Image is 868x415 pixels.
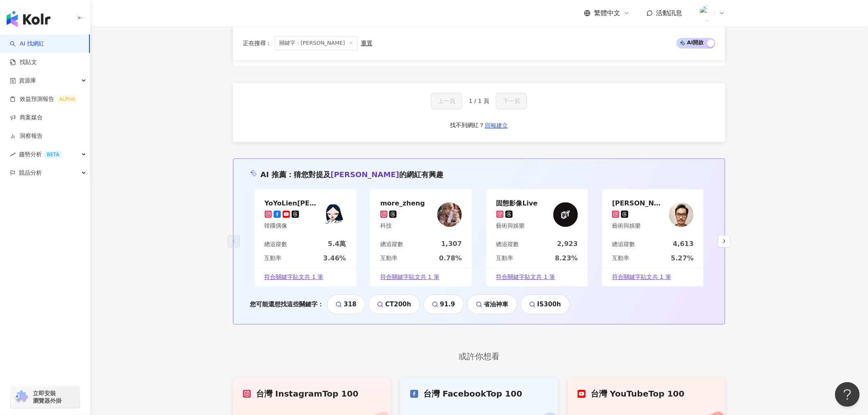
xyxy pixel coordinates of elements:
div: 0.78% [439,254,462,263]
div: 台灣 YouTube Top 100 [578,388,715,399]
div: AI 推薦 ： [260,169,443,180]
img: Kolr%20app%20icon%20%281%29.png [699,5,715,21]
div: 2,923 [557,239,578,249]
div: 您可能還想找這些關鍵字： [250,294,708,314]
span: 資源庫 [19,71,36,90]
div: 總追蹤數 [612,240,635,249]
a: 效益預測報告ALPHA [10,95,78,103]
img: logo [7,11,50,27]
button: 下一頁 [496,93,527,109]
div: 互動率 [496,254,514,262]
iframe: Help Scout Beacon - Open [835,382,860,407]
span: 猜您對提及 的網紅有興趣 [294,170,443,179]
a: 符合關鍵字貼文共 1 筆 [255,268,356,286]
img: KOL Avatar [437,202,462,227]
a: 找貼文 [10,58,37,66]
span: 符合關鍵字貼文共 1 筆 [265,273,324,281]
div: 台灣 Facebook Top 100 [410,388,548,399]
div: 藝術與娛樂 [496,222,538,230]
a: 商案媒合 [10,114,43,122]
span: 回報建立 [485,122,508,129]
a: searchAI 找網紅 [10,40,44,48]
span: 正在搜尋 ： [243,40,272,46]
span: 1 / 1 頁 [469,98,489,104]
a: CT200h [368,294,420,314]
a: more_zheng科技KOL Avatar總追蹤數1,307互動率0.78%符合關鍵字貼文共 1 筆 [370,189,472,286]
span: 趨勢分析 [19,145,62,164]
span: 繁體中文 [594,9,620,18]
span: 符合關鍵字貼文共 1 筆 [612,273,671,281]
span: rise [10,152,16,157]
img: chrome extension [13,390,29,404]
div: 重置 [361,40,372,46]
div: 總追蹤數 [496,240,519,249]
span: 符合關鍵字貼文共 1 筆 [380,273,439,281]
div: 4,613 [673,239,694,249]
div: 8.23% [555,254,578,263]
span: 活動訊息 [656,9,683,17]
span: 符合關鍵字貼文共 1 筆 [496,273,555,281]
div: 總追蹤數 [265,240,288,249]
div: YoYoLien連佳優 [265,199,318,207]
a: 91.9 [423,294,464,314]
a: 符合關鍵字貼文共 1 筆 [487,268,588,286]
button: 上一頁 [431,93,462,109]
a: 固態影像Live藝術與娛樂KOL Avatar總追蹤數2,923互動率8.23%符合關鍵字貼文共 1 筆 [487,189,588,286]
div: 5.4萬 [328,239,346,249]
div: 韓國偶像 [265,222,318,230]
div: 固態影像Live [496,199,538,207]
img: KOL Avatar [669,202,694,227]
div: 藝術與娛樂 [612,222,665,230]
img: KOL Avatar [322,202,346,227]
div: 互動率 [265,254,282,262]
div: 3.46% [323,254,346,263]
span: 立即安裝 瀏覽器外掛 [33,390,62,404]
img: KOL Avatar [553,202,578,227]
div: 科技 [380,222,425,230]
div: 找不到網紅？ [450,121,484,130]
span: [PERSON_NAME] [331,170,399,179]
div: 總追蹤數 [380,240,403,249]
div: 1,307 [441,239,462,249]
div: 互動率 [380,254,397,262]
a: chrome extension立即安裝 瀏覽器外掛 [11,386,80,408]
button: 回報建立 [484,119,508,132]
a: IS300h [521,294,570,314]
span: 競品分析 [19,164,42,182]
span: 關鍵字：[PERSON_NAME] [275,36,358,50]
div: 台灣 Instagram Top 100 [243,388,381,399]
a: 318 [327,294,365,314]
a: [PERSON_NAME]藝術與娛樂KOL Avatar總追蹤數4,613互動率5.27%符合關鍵字貼文共 1 筆 [602,189,704,286]
a: YoYoLien[PERSON_NAME]韓國偶像KOL Avatar總追蹤數5.4萬互動率3.46%符合關鍵字貼文共 1 筆 [255,189,356,286]
div: more_zheng [380,199,425,207]
a: 符合關鍵字貼文共 1 筆 [602,268,704,286]
div: 5.27% [671,254,694,263]
a: 省油神車 [467,294,517,314]
a: 洞察報告 [10,132,43,140]
a: 符合關鍵字貼文共 1 筆 [370,268,472,286]
div: BETA [43,150,62,159]
div: 互動率 [612,254,629,262]
div: 呂聖斐 [612,199,665,207]
span: 或許你想看 [450,350,508,363]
